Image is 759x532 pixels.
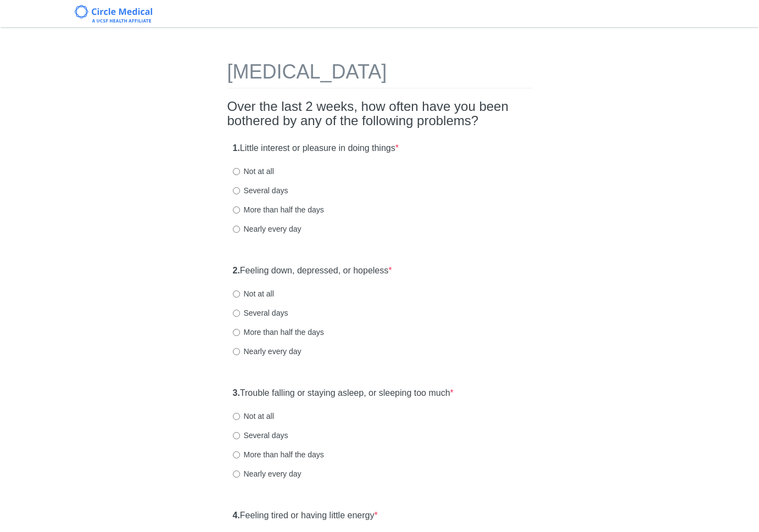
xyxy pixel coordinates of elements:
[227,61,532,88] h1: [MEDICAL_DATA]
[233,166,274,177] label: Not at all
[233,290,240,298] input: Not at all
[233,468,302,479] label: Nearly every day
[233,430,288,441] label: Several days
[233,185,288,196] label: Several days
[233,348,240,355] input: Nearly every day
[233,449,324,460] label: More than half the days
[233,329,240,336] input: More than half the days
[233,226,240,233] input: Nearly every day
[233,310,240,317] input: Several days
[233,327,324,338] label: More than half the days
[233,143,240,153] strong: 1.
[233,288,274,299] label: Not at all
[233,471,240,478] input: Nearly every day
[233,307,288,318] label: Several days
[233,387,454,400] label: Trouble falling or staying asleep, or sleeping too much
[233,432,240,439] input: Several days
[233,346,302,357] label: Nearly every day
[75,5,152,23] img: Circle Medical Logo
[233,168,240,175] input: Not at all
[233,204,324,215] label: More than half the days
[233,266,240,275] strong: 2.
[233,223,302,234] label: Nearly every day
[233,142,399,155] label: Little interest or pleasure in doing things
[233,411,274,422] label: Not at all
[227,99,532,128] h2: Over the last 2 weeks, how often have you been bothered by any of the following problems?
[233,511,240,520] strong: 4.
[233,413,240,420] input: Not at all
[233,265,392,277] label: Feeling down, depressed, or hopeless
[233,206,240,214] input: More than half the days
[233,187,240,194] input: Several days
[233,388,240,397] strong: 3.
[233,451,240,458] input: More than half the days
[233,509,378,522] label: Feeling tired or having little energy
